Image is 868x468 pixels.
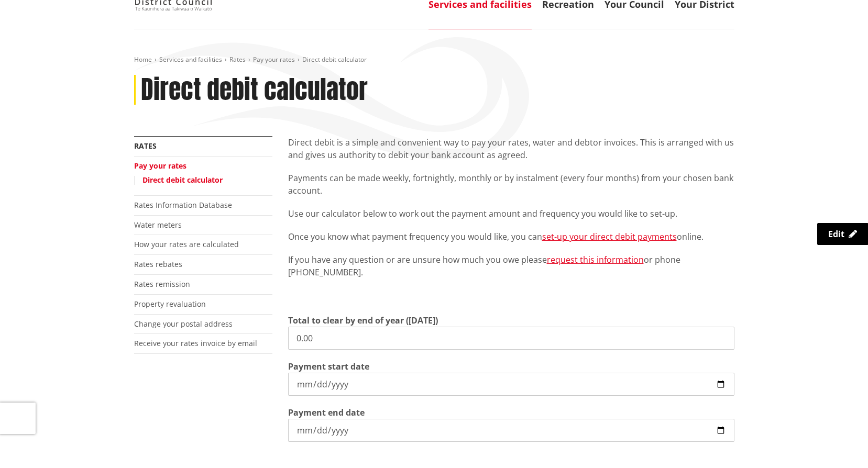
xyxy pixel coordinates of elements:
[288,172,734,197] p: Payments can be made weekly, fortnightly, monthly or by instalment (every four months) from your ...
[288,230,734,243] p: Once you know what payment frequency you would like, you can online.
[134,200,232,210] a: Rates Information Database
[253,55,295,64] a: Pay your rates
[817,223,868,245] a: Edit
[288,406,365,419] label: Payment end date
[134,338,257,348] a: Receive your rates invoice by email
[134,259,182,269] a: Rates rebates
[142,175,223,185] a: Direct debit calculator
[547,254,644,265] a: request this information
[134,161,186,171] a: Pay your rates
[288,253,734,278] p: If you have any question or are unsure how much you owe please or phone [PHONE_NUMBER].
[134,141,157,151] a: Rates
[134,239,239,249] a: How your rates are calculated
[134,319,233,329] a: Change your postal address
[229,55,246,64] a: Rates
[288,207,734,220] p: Use our calculator below to work out the payment amount and frequency you would like to set-up.
[134,279,190,289] a: Rates remission
[542,231,677,242] a: set-up your direct debit payments
[134,55,734,64] nav: breadcrumb
[141,75,368,105] h1: Direct debit calculator
[288,136,734,161] p: Direct debit is a simple and convenient way to pay your rates, water and debtor invoices. This is...
[302,55,367,64] span: Direct debit calculator
[288,360,369,373] label: Payment start date
[828,228,844,240] span: Edit
[134,55,152,64] a: Home
[134,299,206,309] a: Property revaluation
[288,314,438,327] label: Total to clear by end of year ([DATE])
[159,55,222,64] a: Services and facilities
[820,424,858,462] iframe: Messenger Launcher
[134,220,182,230] a: Water meters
